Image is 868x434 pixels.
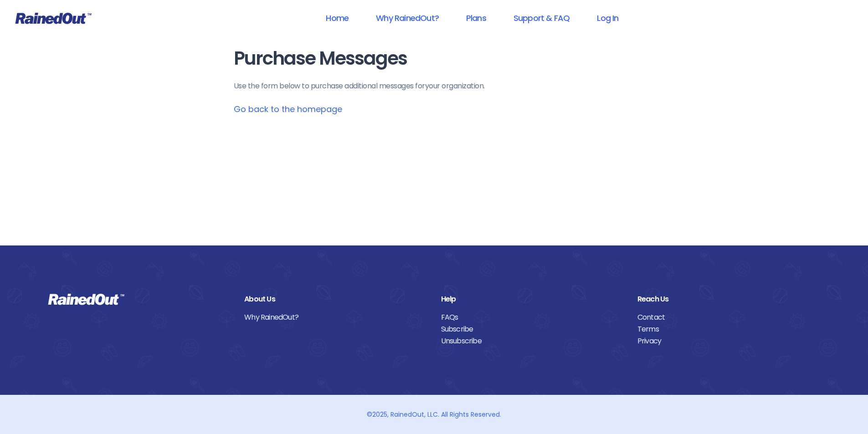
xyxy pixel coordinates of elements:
[234,103,342,115] a: Go back to the homepage
[314,8,360,28] a: Home
[234,81,635,92] p: Use the form below to purchase additional messages for your organization .
[234,48,635,69] h1: Purchase Messages
[502,8,581,28] a: Support & FAQ
[454,8,498,28] a: Plans
[441,335,624,347] a: Unsubscribe
[441,293,624,305] div: Help
[637,293,820,305] div: Reach Us
[441,311,624,323] a: FAQs
[637,335,820,347] a: Privacy
[637,311,820,323] a: Contact
[441,323,624,335] a: Subscribe
[364,8,451,28] a: Why RainedOut?
[637,323,820,335] a: Terms
[244,293,427,305] div: About Us
[244,311,427,323] a: Why RainedOut?
[585,8,630,28] a: Log In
